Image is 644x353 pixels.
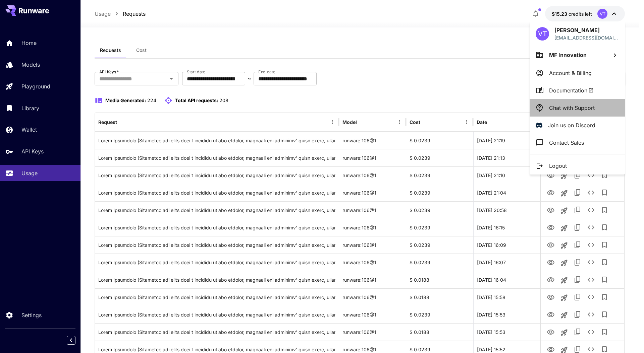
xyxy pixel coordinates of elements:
[536,27,549,41] div: VT
[554,34,619,41] p: [EMAIL_ADDRESS][DOMAIN_NAME]
[549,139,584,147] p: Contact Sales
[549,104,595,112] p: Chat with Support
[554,26,619,34] p: [PERSON_NAME]
[548,121,595,129] p: Join us on Discord
[554,34,619,41] div: vinht@momentfactory.com
[530,46,625,64] button: MF Innovation
[549,52,587,58] span: MF Innovation
[549,86,594,94] span: Documentation
[549,69,592,77] p: Account & Billing
[549,162,567,170] p: Logout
